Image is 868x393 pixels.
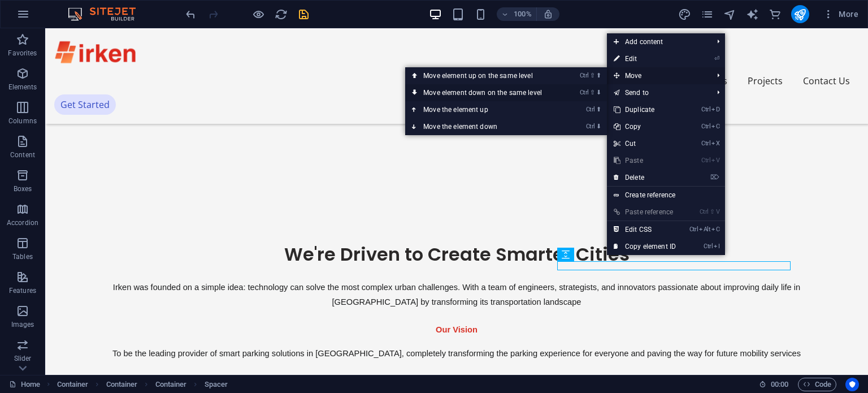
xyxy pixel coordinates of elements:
span: Code [803,378,831,391]
span: Click to select. Double-click to edit [106,378,138,391]
span: Click to select. Double-click to edit [205,378,228,391]
i: ⬇ [596,123,601,130]
button: design [678,7,692,21]
i: Ctrl [701,157,710,164]
h6: 100% [514,7,532,21]
a: CtrlVPaste [607,152,683,169]
i: ⬆ [596,106,601,113]
span: More [823,8,858,20]
span: Click to select. Double-click to edit [155,378,187,391]
button: save [297,7,310,21]
i: C [711,123,719,130]
button: Usercentrics [845,378,859,391]
p: Tables [12,252,33,261]
i: ⬆ [596,72,601,79]
a: CtrlCCopy [607,118,683,135]
i: ⌦ [710,174,719,181]
i: ⏎ [714,55,719,62]
button: reload [274,7,288,21]
a: Ctrl⇧⬆Move element up on the same level [405,67,565,84]
p: Accordion [7,218,38,227]
button: navigator [723,7,737,21]
span: Add content [607,33,708,50]
i: Ctrl [701,123,710,130]
a: Click to cancel selection. Double-click to open Pages [9,378,40,391]
i: Ctrl [586,106,595,113]
button: text_generator [746,7,759,21]
i: Ctrl [689,226,698,233]
i: ⇧ [590,72,595,79]
p: Elements [8,83,37,92]
a: CtrlICopy element ID [607,238,683,255]
span: Move [607,67,708,84]
p: Features [9,286,36,295]
a: CtrlAltCEdit CSS [607,221,683,238]
i: C [711,226,719,233]
nav: breadcrumb [57,378,228,391]
i: Pages (Ctrl+Alt+S) [701,8,714,21]
a: Create reference [607,187,725,204]
p: Content [10,150,35,159]
i: Ctrl [701,140,710,147]
p: Columns [8,116,37,126]
a: Ctrl⇧⬇Move element down on the same level [405,84,565,101]
a: ⌦Delete [607,169,683,186]
i: Publish [793,8,806,21]
i: V [716,208,719,215]
i: ⇧ [590,89,595,96]
i: AI Writer [746,8,759,21]
i: Ctrl [580,89,589,96]
i: Alt [699,226,710,233]
i: Undo: Duplicate elements (Ctrl+Z) [184,8,197,21]
p: Favorites [8,49,37,58]
a: CtrlDDuplicate [607,101,683,118]
i: X [711,140,719,147]
button: publish [791,5,809,23]
i: Ctrl [704,243,713,250]
span: Click to select. Double-click to edit [57,378,89,391]
button: 100% [497,7,537,21]
span: 00 00 [771,378,788,391]
a: Ctrl⬇Move the element down [405,118,565,135]
i: I [714,243,719,250]
i: Ctrl [586,123,595,130]
i: Navigator [723,8,736,21]
i: Ctrl [701,106,710,113]
button: undo [184,7,197,21]
a: Send to [607,84,708,101]
a: CtrlXCut [607,135,683,152]
i: Design (Ctrl+Alt+Y) [678,8,691,21]
a: Ctrl⇧VPaste reference [607,204,683,221]
a: Ctrl⬆Move the element up [405,101,565,118]
p: Images [11,320,34,329]
i: Ctrl [580,72,589,79]
button: pages [701,7,714,21]
i: ⬇ [596,89,601,96]
button: Code [798,378,836,391]
button: More [818,5,863,23]
i: Save (Ctrl+S) [297,8,310,21]
a: ⏎Edit [607,50,683,67]
i: D [711,106,719,113]
h6: Session time [759,378,789,391]
button: commerce [769,7,782,21]
i: Ctrl [700,208,709,215]
i: On resize automatically adjust zoom level to fit chosen device. [543,9,553,19]
i: ⇧ [710,208,715,215]
span: : [779,380,780,388]
p: Boxes [14,184,32,193]
i: Commerce [769,8,782,21]
p: Slider [14,354,32,363]
img: Editor Logo [65,7,150,21]
i: V [711,157,719,164]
